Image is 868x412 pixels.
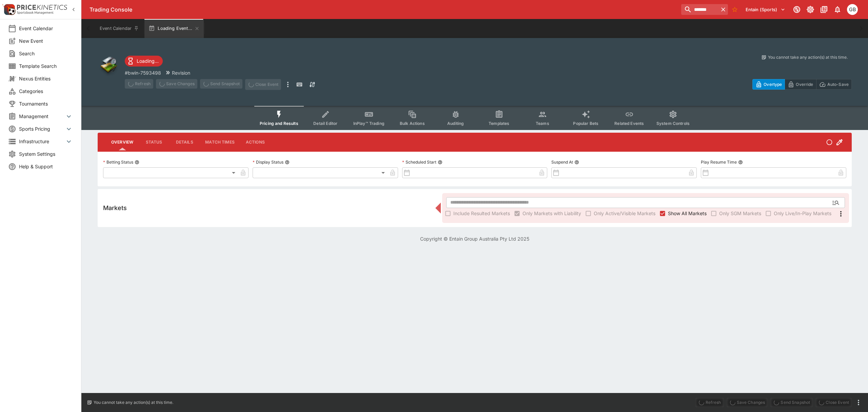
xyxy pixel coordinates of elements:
img: other.png [98,54,119,76]
svg: More [837,210,845,218]
span: Search [19,50,73,57]
button: Toggle light/dark mode [804,3,816,16]
img: PriceKinetics [17,5,67,10]
button: Overtype [752,79,785,90]
button: Override [785,79,816,90]
img: Sportsbook Management [17,11,54,14]
button: Display Status [285,160,290,165]
p: Overtype [764,81,782,88]
button: Play Resume Time [738,160,743,165]
button: Scheduled Start [438,160,442,165]
button: Gareth Brown [845,2,860,17]
p: Override [796,81,813,88]
div: Trading Console [90,6,678,13]
p: Play Resume Time [701,159,737,165]
span: New Event [19,37,73,44]
p: Copy To Clipboard [125,69,161,76]
button: Notifications [831,3,844,16]
button: more [284,79,292,90]
p: You cannot take any action(s) at this time. [94,399,173,406]
p: Copyright © Entain Group Australia Pty Ltd 2025 [81,235,868,242]
span: Popular Bets [573,121,598,126]
span: Only Live/In-Play Markets [774,210,831,217]
span: Help & Support [19,163,73,170]
span: Event Calendar [19,25,73,32]
span: Include Resulted Markets [453,210,510,217]
p: Suspend At [551,159,573,165]
p: Auto-Save [827,81,849,88]
button: Status [139,134,169,150]
span: Only SGM Markets [719,210,761,217]
button: Event Calendar [96,19,143,38]
span: Auditing [447,121,464,126]
div: Start From [752,79,852,90]
span: InPlay™ Trading [353,121,384,126]
span: Tournaments [19,100,73,107]
span: Template Search [19,62,73,70]
div: Gareth Brown [847,4,858,15]
button: Loading Event... [144,19,204,38]
span: Templates [489,121,509,126]
button: Documentation [818,3,830,16]
button: Suspend At [574,160,579,165]
span: System Settings [19,150,73,157]
span: System Controls [656,121,690,126]
input: search [681,4,718,15]
div: Event type filters [254,106,695,130]
span: Sports Pricing [19,125,65,132]
button: Actions [240,134,271,150]
button: Overview [106,134,139,150]
button: No Bookmarks [729,4,740,15]
span: Related Events [614,121,644,126]
button: Betting Status [135,160,139,165]
h5: Markets [103,204,127,212]
button: Auto-Save [816,79,852,90]
span: Bulk Actions [400,121,425,126]
span: Only Active/Visible Markets [594,210,655,217]
p: Scheduled Start [402,159,436,165]
span: Nexus Entities [19,75,73,82]
img: PriceKinetics Logo [2,3,16,16]
span: Teams [536,121,549,126]
p: You cannot take any action(s) at this time. [768,54,848,60]
span: Infrastructure [19,138,65,145]
span: Pricing and Results [260,121,298,126]
span: Management [19,113,65,120]
p: Betting Status [103,159,133,165]
button: Open [830,196,842,209]
button: Connected to PK [791,3,803,16]
span: Detail Editor [313,121,337,126]
p: Revision [172,69,190,76]
button: Details [169,134,200,150]
button: Select Tenant [742,4,789,15]
span: Only Markets with Liability [522,210,581,217]
button: Match Times [200,134,240,150]
button: more [854,398,863,407]
p: Display Status [253,159,283,165]
span: Show All Markets [668,210,707,217]
p: Loading... [137,57,159,64]
span: Categories [19,88,73,95]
